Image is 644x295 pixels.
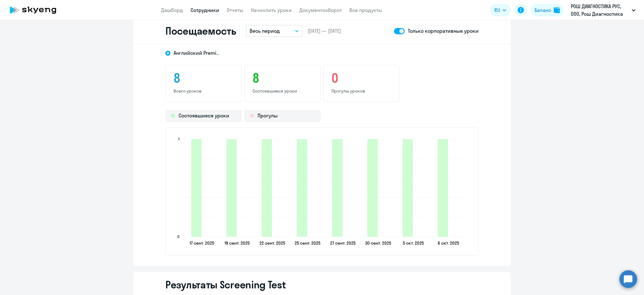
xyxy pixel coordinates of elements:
button: Балансbalance [531,4,564,16]
img: balance [554,7,560,13]
path: 2025-09-21T21:00:00.000Z Состоявшиеся уроки 1 [262,139,272,237]
h3: 8 [174,71,234,86]
h3: 0 [331,71,391,86]
text: 5 окт. 2025 [403,240,424,246]
a: Все продукты [349,7,382,13]
path: 2025-09-24T21:00:00.000Z Состоявшиеся уроки 1 [297,139,307,237]
path: 2025-09-29T21:00:00.000Z Состоявшиеся уроки 1 [367,139,378,237]
span: RU [494,6,500,14]
path: 2025-09-18T21:00:00.000Z Состоявшиеся уроки 1 [226,139,237,237]
span: [DATE] — [DATE] [308,27,341,34]
h2: Результаты Screening Test [165,278,286,291]
a: Дашборд [161,7,183,13]
path: 2025-09-16T21:00:00.000Z Состоявшиеся уроки 1 [191,139,202,237]
p: Только корпоративные уроки [408,27,479,35]
button: РОШ ДИАГНОСТИКА РУС, ООО, Рош Диагностика постоплата [568,3,639,18]
p: Весь период [250,27,280,35]
p: Всего уроков [174,88,234,94]
div: Баланс [535,6,551,14]
text: 27 сент. 2025 [330,240,356,246]
a: Начислить уроки [251,7,292,13]
path: 2025-10-05T21:00:00.000Z Состоявшиеся уроки 1 [438,139,448,237]
h3: 8 [253,71,313,86]
text: 19 сент. 2025 [225,240,250,246]
text: 22 сент. 2025 [259,240,285,246]
div: Состоявшиеся уроки [165,110,242,122]
p: Состоявшиеся уроки [253,88,313,94]
text: 17 сент. 2025 [190,240,214,246]
text: 6 окт. 2025 [438,240,459,246]
text: 30 сент. 2025 [365,240,391,246]
h2: Посещаемость [165,25,236,37]
span: Английский Premium [174,49,221,56]
a: Документооборот [299,7,342,13]
div: Прогулы [244,110,321,122]
text: 1 [178,137,180,141]
text: 25 сент. 2025 [295,240,320,246]
p: РОШ ДИАГНОСТИКА РУС, ООО, Рош Диагностика постоплата [571,3,629,18]
a: Сотрудники [191,7,219,13]
button: RU [490,4,511,16]
text: 0 [177,234,180,239]
path: 2025-09-26T21:00:00.000Z Состоявшиеся уроки 1 [332,139,342,237]
button: Весь период [246,25,303,37]
p: Прогулы уроков [331,88,391,94]
a: Отчеты [227,7,243,13]
path: 2025-10-04T21:00:00.000Z Состоявшиеся уроки 1 [402,139,413,237]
